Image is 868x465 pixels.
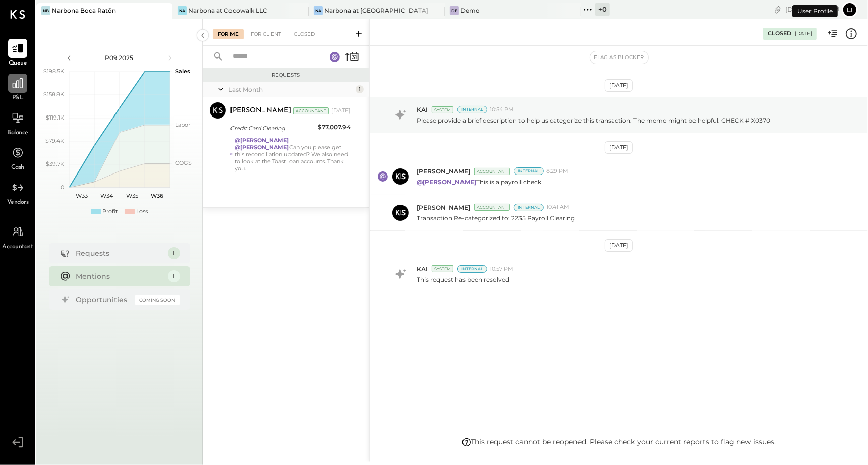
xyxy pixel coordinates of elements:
div: 1 [168,247,180,259]
text: W34 [100,192,113,199]
div: Accountant [474,204,510,211]
div: Accountant [293,107,329,114]
div: De [450,6,459,15]
div: [DATE] [605,141,633,154]
div: Profit [102,208,118,216]
div: Internal [514,204,544,211]
a: Queue [1,39,35,68]
text: 0 [61,184,64,191]
div: For Me [213,29,244,39]
p: Please provide a brief description to help us categorize this transaction. The memo might be help... [417,116,770,125]
text: W36 [151,192,163,199]
div: copy link [773,4,783,15]
div: Narbona Boca Ratōn [52,6,116,15]
text: $119.1K [46,114,64,121]
div: For Client [246,29,286,39]
span: 8:29 PM [546,167,568,176]
div: [DATE] [785,5,839,14]
div: Internal [514,167,544,175]
a: Balance [1,108,35,138]
div: Internal [457,106,487,113]
span: 10:57 PM [490,265,513,273]
div: Requests [76,248,163,258]
a: P&L [1,74,35,103]
strong: @[PERSON_NAME] [235,144,289,151]
span: Cash [11,163,24,172]
div: Na [178,6,187,15]
div: Narbona at [GEOGRAPHIC_DATA] LLC [324,6,430,15]
div: 1 [356,85,364,93]
div: System [432,106,453,113]
span: Queue [9,59,27,68]
p: Transaction Re-categorized to: 2235 Payroll Clearing [417,214,575,222]
strong: @[PERSON_NAME] [417,178,476,186]
div: 1 [168,270,180,282]
div: Na [314,6,323,15]
a: Accountant [1,222,35,252]
span: [PERSON_NAME] [417,167,470,176]
span: Balance [7,129,28,138]
span: KAI [417,105,428,114]
div: Internal [457,265,487,273]
div: Loss [136,208,148,216]
div: [DATE] [605,79,633,92]
text: $158.8K [43,91,64,98]
div: Credit Card Clearing [230,123,315,133]
text: COGS [175,160,192,167]
div: Accountant [474,168,510,175]
div: [DATE] [331,107,351,115]
text: Labor [175,121,190,128]
text: W35 [126,192,138,199]
div: Mentions [76,271,163,281]
div: User Profile [792,5,838,17]
a: Vendors [1,178,35,207]
div: P09 2025 [77,53,162,62]
p: This is a payroll check. [417,178,543,186]
p: This request has been resolved [417,275,509,284]
button: Flag as Blocker [590,51,648,64]
text: W33 [76,192,88,199]
div: Last Month [228,85,353,94]
div: Requests [208,72,364,79]
div: NB [41,6,50,15]
div: Can you please get this reconciliation updated? We also need to look at the Toast loan accounts. ... [235,137,351,172]
strong: @[PERSON_NAME] [235,137,289,144]
div: $77,007.94 [318,122,351,132]
div: [DATE] [795,30,812,37]
div: [PERSON_NAME] [230,106,291,116]
span: [PERSON_NAME] [417,203,470,212]
div: Narbona at Cocowalk LLC [188,6,267,15]
span: 10:54 PM [490,106,514,114]
span: Vendors [7,198,29,207]
text: $39.7K [46,160,64,167]
div: System [432,265,453,272]
span: P&L [12,94,24,103]
div: [DATE] [605,239,633,252]
text: Sales [175,68,190,75]
a: Cash [1,143,35,172]
div: Demo [460,6,480,15]
div: Closed [768,30,791,38]
div: + 0 [595,3,610,16]
span: 10:41 AM [546,203,569,211]
text: $79.4K [45,137,64,144]
span: Accountant [3,243,33,252]
div: Closed [288,29,320,39]
span: KAI [417,265,428,273]
div: Opportunities [76,295,130,305]
text: $198.5K [43,68,64,75]
button: Li [842,2,858,18]
div: Coming Soon [135,295,180,305]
